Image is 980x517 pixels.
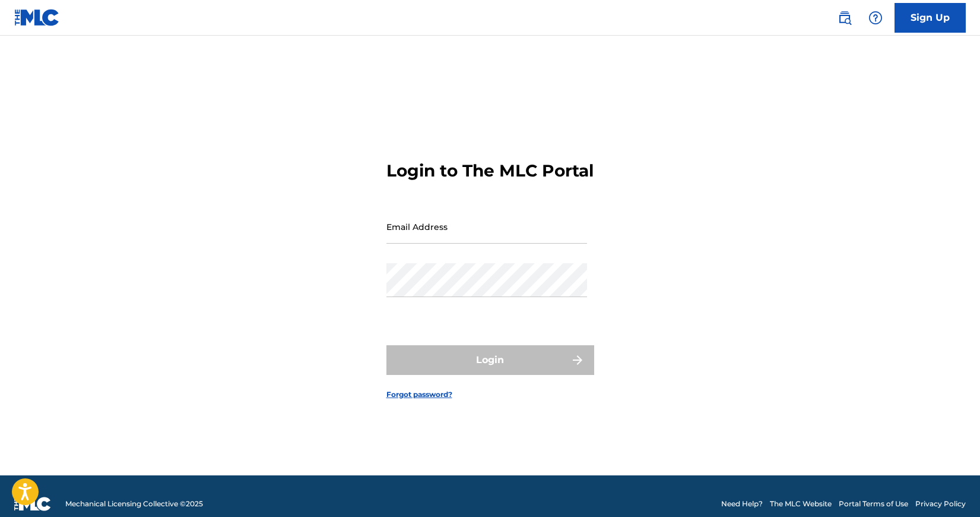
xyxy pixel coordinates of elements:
img: help [868,11,883,25]
img: logo [14,497,51,511]
img: MLC Logo [14,9,60,26]
a: Public Search [833,6,857,30]
div: Help [864,6,887,30]
span: Mechanical Licensing Collective © 2025 [65,499,203,509]
a: Need Help? [721,499,763,509]
a: The MLC Website [770,499,832,509]
img: search [838,11,852,25]
h3: Login to The MLC Portal [386,160,594,181]
a: Portal Terms of Use [839,499,908,509]
a: Sign Up [895,3,966,33]
a: Forgot password? [386,389,452,400]
a: Privacy Policy [915,499,966,509]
